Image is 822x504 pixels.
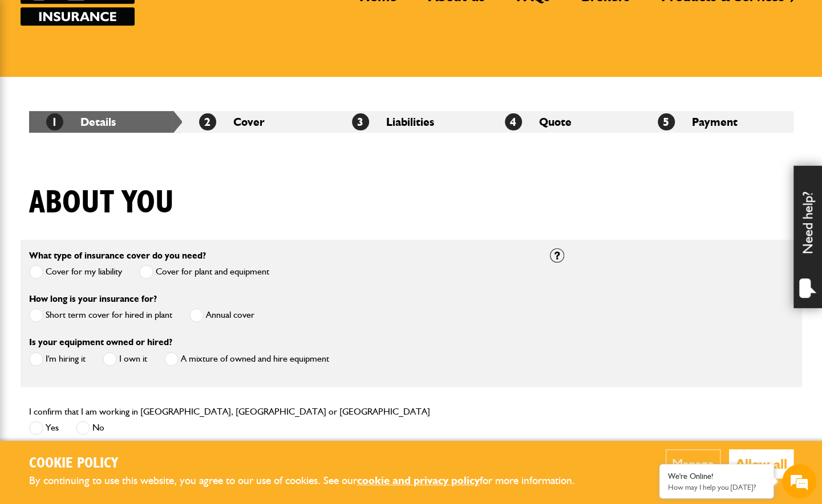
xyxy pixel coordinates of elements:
label: How long is your insurance for? [29,294,157,304]
button: Allow all [729,449,793,478]
span: 3 [352,113,369,130]
label: Is your equipment owned or hired? [29,338,172,347]
div: We're Online! [668,472,765,481]
span: 1 [46,113,63,130]
p: By continuing to use this website, you agree to our use of cookies. See our for more information. [29,472,594,490]
label: Annual cover [189,308,254,322]
li: Payment [641,111,793,133]
label: What type of insurance cover do you need? [29,251,206,260]
label: Yes [29,421,59,435]
label: Short term cover for hired in plant [29,308,172,322]
label: No [76,421,104,435]
li: Details [29,111,182,133]
label: A mixture of owned and hire equipment [164,352,329,366]
li: Quote [488,111,641,133]
p: How may I help you today? [668,483,765,491]
label: I confirm that I am working in [GEOGRAPHIC_DATA], [GEOGRAPHIC_DATA] or [GEOGRAPHIC_DATA] [29,407,430,416]
a: cookie and privacy policy [357,474,480,487]
button: Manage [666,449,720,478]
span: 5 [658,113,675,130]
li: Cover [182,111,335,133]
h1: About you [29,184,174,222]
li: Liabilities [335,111,488,133]
label: I own it [103,352,147,366]
span: 4 [505,113,522,130]
h2: Cookie Policy [29,455,594,473]
span: 2 [199,113,216,130]
label: I'm hiring it [29,352,86,366]
label: Cover for plant and equipment [139,265,269,279]
div: Need help? [793,166,822,308]
label: Cover for my liability [29,265,122,279]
